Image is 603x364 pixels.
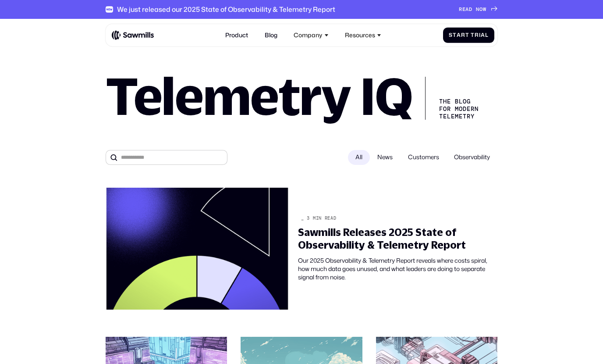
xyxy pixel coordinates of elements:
[447,150,497,165] span: Observability
[461,32,465,38] span: r
[348,150,370,165] div: All
[289,27,333,43] div: Company
[370,150,400,165] span: News
[453,32,457,38] span: t
[298,226,498,251] div: Sawmills Releases 2025 State of Observability & Telemetry Report
[469,6,472,12] span: D
[483,6,486,12] span: W
[260,27,282,43] a: Blog
[106,150,497,165] form: All
[313,216,337,221] div: min read
[425,77,486,120] div: The Blog for Modern telemetry
[457,32,461,38] span: a
[106,71,412,120] h1: Telemetry IQ
[443,28,495,43] a: StartTrial
[220,27,252,43] a: Product
[307,216,310,221] div: 3
[481,32,485,38] span: a
[459,6,462,12] span: R
[465,6,469,12] span: A
[298,256,498,282] div: Our 2025 Observability & Telemetry Report reveals where costs spiral, how much data goes unused, ...
[465,32,469,38] span: t
[117,5,335,14] div: We just released our 2025 State of Observability & Telemetry Report
[449,32,453,38] span: S
[476,6,479,12] span: N
[462,6,466,12] span: E
[475,32,479,38] span: r
[479,32,481,38] span: i
[459,6,498,12] a: READNOW
[471,32,475,38] span: T
[345,32,375,39] div: Resources
[479,6,483,12] span: O
[340,27,385,43] div: Resources
[100,182,503,315] a: _3min readSawmills Releases 2025 State of Observability & Telemetry ReportOur 2025 Observability ...
[485,32,489,38] span: l
[301,216,304,221] div: _
[400,150,446,165] span: Customers
[294,32,322,39] div: Company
